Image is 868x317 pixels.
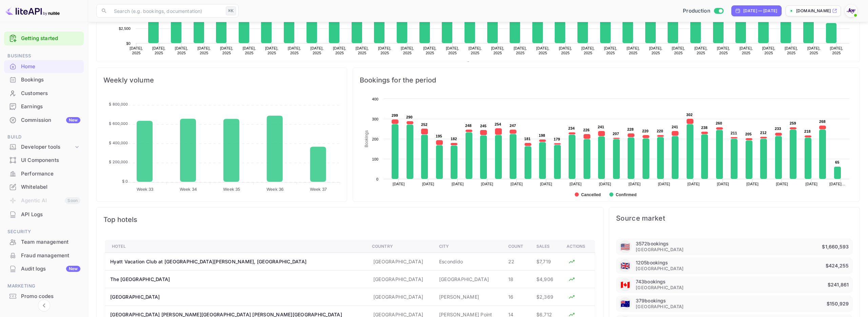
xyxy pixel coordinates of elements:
[583,128,590,132] text: 226
[629,182,641,186] text: [DATE]
[21,116,80,124] div: Commission
[109,102,128,107] tspan: $ 800,000
[503,240,531,253] th: Count
[619,278,632,291] div: Canada
[567,257,577,267] button: Analyze hotel markup performance
[4,249,84,262] div: Fraud management
[658,182,670,186] text: [DATE]
[223,187,240,192] tspan: Week 35
[531,253,561,271] td: $7,719
[422,182,434,186] text: [DATE]
[716,121,722,125] text: 260
[175,46,188,55] text: [DATE], 2025
[620,239,630,255] span: United States
[581,192,601,197] text: Cancelled
[367,253,434,271] td: [GEOGRAPHIC_DATA]
[21,293,80,300] div: Promo codes
[401,46,414,55] text: [DATE], 2025
[570,182,582,186] text: [DATE]
[4,181,84,193] a: Whitelabel
[503,253,531,271] td: 22
[636,246,684,253] span: [GEOGRAPHIC_DATA]
[598,125,604,129] text: 241
[4,87,84,99] a: Customers
[372,117,378,121] text: 300
[819,119,826,124] text: 268
[481,182,493,186] text: [DATE]
[495,122,501,126] text: 254
[126,41,131,45] text: $0
[288,46,301,55] text: [DATE], 2025
[567,292,577,302] button: Analyze hotel markup performance
[21,211,80,219] div: API Logs
[4,60,84,73] a: Home
[465,124,472,128] text: 248
[701,126,708,130] text: 238
[451,137,457,141] text: 182
[613,132,619,136] text: 207
[434,253,503,271] td: Escondido
[619,240,632,253] div: United States
[790,121,796,125] text: 259
[21,265,80,273] div: Audit logs
[568,126,575,130] text: 234
[21,238,80,246] div: Team management
[796,8,831,14] p: [DOMAIN_NAME]
[826,262,850,270] p: $424,255
[105,288,367,306] th: [GEOGRAPHIC_DATA]
[434,271,503,288] td: [GEOGRAPHIC_DATA]
[4,73,84,86] a: Bookings
[620,258,630,274] span: United States
[180,187,197,192] tspan: Week 34
[4,114,84,126] a: CommissionNew
[197,46,211,55] text: [DATE], 2025
[4,167,84,181] div: Performance
[561,240,595,253] th: Actions
[4,167,84,180] a: Performance
[717,46,730,55] text: [DATE], 2025
[540,182,552,186] text: [DATE]
[616,192,636,197] text: Confirmed
[423,46,437,55] text: [DATE], 2025
[745,132,752,136] text: 205
[378,46,391,55] text: [DATE], 2025
[636,279,666,284] p: 743 bookings
[406,115,413,119] text: 290
[554,137,560,141] text: 179
[367,271,434,288] td: [GEOGRAPHIC_DATA]
[680,7,726,15] div: Switch to Sandbox mode
[105,240,367,253] th: Hotel
[830,46,843,55] text: [DATE], 2025
[581,46,595,55] text: [DATE], 2025
[372,137,378,141] text: 200
[829,182,845,186] text: [DATE]…
[393,182,405,186] text: [DATE]
[672,125,678,129] text: 241
[636,303,684,310] span: [GEOGRAPHIC_DATA]
[807,46,821,55] text: [DATE], 2025
[491,46,504,55] text: [DATE], 2025
[636,265,684,272] span: [GEOGRAPHIC_DATA]
[743,8,777,14] div: [DATE] — [DATE]
[452,182,464,186] text: [DATE]
[627,46,640,55] text: [DATE], 2025
[137,187,154,192] tspan: Week 33
[4,228,84,236] span: Security
[110,4,223,18] input: Search (e.g. bookings, documentation)
[4,114,84,127] div: CommissionNew
[21,143,74,151] div: Developer tools
[539,133,545,137] text: 198
[360,75,853,86] span: Bookings for the period
[310,187,327,192] tspan: Week 37
[267,187,283,192] tspan: Week 36
[4,208,84,221] div: API Logs
[503,288,531,306] td: 16
[514,46,527,55] text: [DATE], 2025
[531,240,561,253] th: Sales
[694,46,708,55] text: [DATE], 2025
[243,46,256,55] text: [DATE], 2025
[672,46,685,55] text: [DATE], 2025
[835,160,840,164] text: 65
[4,236,84,249] div: Team management
[372,97,378,101] text: 400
